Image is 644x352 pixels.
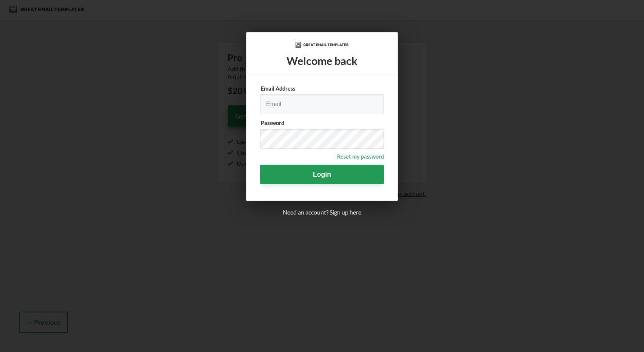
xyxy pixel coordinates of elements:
[283,208,328,216] span: Need an account?
[335,151,384,161] a: Reset my password
[330,208,361,216] span: Sign up here
[296,42,348,47] img: No logo set
[260,83,384,95] label: Email Address
[260,165,384,184] input: Login
[260,94,384,114] input: Email
[260,118,384,129] label: Password
[287,53,357,68] div: Welcome back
